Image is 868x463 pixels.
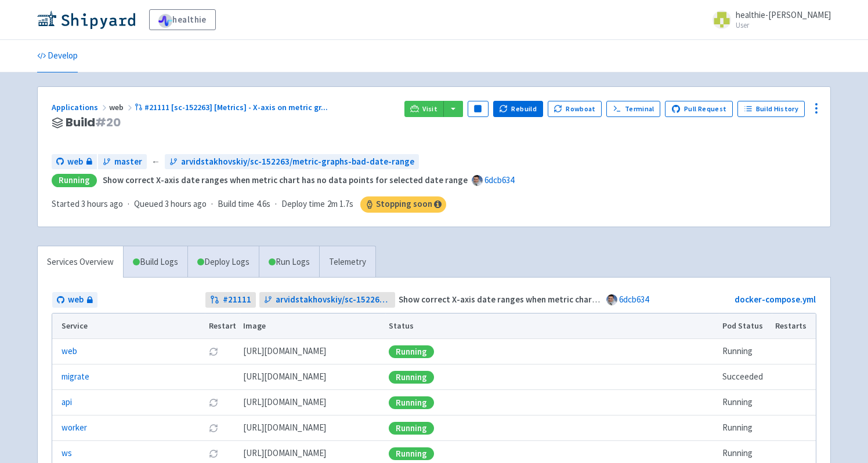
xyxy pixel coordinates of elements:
[165,198,207,209] time: 3 hours ago
[209,347,218,356] button: Restart pod
[404,101,444,117] a: Visit
[103,174,468,185] strong: Show correct X-axis date ranges when metric chart has no data points for selected date range
[327,198,353,211] span: 2m 1.7s
[165,154,419,170] a: arvidstakhovskiy/sc-152263/metric-graphs-bad-date-range
[52,292,97,308] a: web
[422,104,437,114] span: Visit
[62,421,87,435] a: worker
[256,198,270,211] span: 4.6s
[109,102,135,112] span: web
[385,313,719,339] th: Status
[735,294,816,305] a: docker-compose.yml
[151,155,160,169] span: ←
[276,293,391,307] span: arvidstakhovskiy/sc-152263/metric-graphs-bad-date-range
[66,116,121,129] span: Build
[181,155,414,169] span: arvidstakhovskiy/sc-152263/metric-graphs-bad-date-range
[67,155,83,169] span: web
[719,390,772,415] td: Running
[62,396,72,409] a: api
[240,313,385,339] th: Image
[98,154,147,170] a: master
[243,370,326,384] span: [DOMAIN_NAME][URL]
[548,101,602,117] button: Rowboat
[95,114,121,130] span: # 20
[52,102,109,112] a: Applications
[205,292,256,308] a: #21111
[52,198,123,209] span: Started
[62,447,72,460] a: ws
[737,101,805,117] a: Build History
[187,246,259,278] a: Deploy Logs
[619,294,649,305] a: 6dcb634
[243,345,326,358] span: [DOMAIN_NAME][URL]
[205,313,240,339] th: Restart
[706,10,831,29] a: healthie-[PERSON_NAME] User
[243,447,326,460] span: [DOMAIN_NAME][URL]
[493,101,543,117] button: Rebuild
[484,174,514,185] a: 6dcb634
[68,293,84,307] span: web
[259,246,319,278] a: Run Logs
[665,101,733,117] a: Pull Request
[281,198,325,211] span: Deploy time
[389,345,434,358] div: Running
[719,339,772,364] td: Running
[81,198,123,209] time: 3 hours ago
[772,313,816,339] th: Restarts
[319,246,375,278] a: Telemetry
[38,246,123,278] a: Services Overview
[52,174,97,187] div: Running
[134,198,207,209] span: Queued
[259,292,396,308] a: arvidstakhovskiy/sc-152263/metric-graphs-bad-date-range
[62,370,89,384] a: migrate
[52,196,446,213] div: · · ·
[209,398,218,407] button: Restart pod
[37,40,78,72] a: Develop
[124,246,187,278] a: Build Logs
[37,10,135,29] img: Shipyard logo
[360,196,446,213] span: Stopping soon
[719,364,772,390] td: Succeeded
[389,371,434,384] div: Running
[209,424,218,433] button: Restart pod
[399,294,764,305] strong: Show correct X-axis date ranges when metric chart has no data points for selected date range
[606,101,660,117] a: Terminal
[736,21,831,29] small: User
[223,293,251,307] strong: # 21111
[719,415,772,441] td: Running
[389,447,434,460] div: Running
[389,422,434,435] div: Running
[243,396,326,409] span: [DOMAIN_NAME][URL]
[468,101,489,117] button: Pause
[52,313,205,339] th: Service
[243,421,326,435] span: [DOMAIN_NAME][URL]
[114,155,142,169] span: master
[62,345,77,358] a: web
[149,9,216,30] a: healthie
[719,313,772,339] th: Pod Status
[389,396,434,409] div: Running
[144,102,328,112] span: #21111 [sc-152263] [Metrics] - X-axis on metric gr ...
[736,9,831,20] span: healthie-[PERSON_NAME]
[135,102,330,112] a: #21111 [sc-152263] [Metrics] - X-axis on metric gr...
[218,198,254,211] span: Build time
[209,449,218,458] button: Restart pod
[52,154,97,170] a: web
